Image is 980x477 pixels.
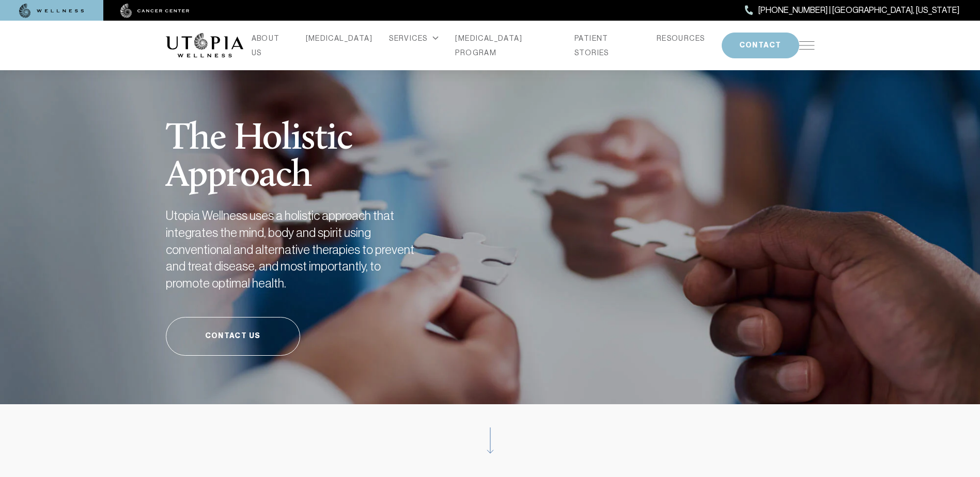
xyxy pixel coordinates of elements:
a: RESOURCES [657,31,705,45]
h2: Utopia Wellness uses a holistic approach that integrates the mind, body and spirit using conventi... [166,208,424,292]
a: [PHONE_NUMBER] | [GEOGRAPHIC_DATA], [US_STATE] [745,4,959,17]
span: [PHONE_NUMBER] | [GEOGRAPHIC_DATA], [US_STATE] [758,4,959,17]
img: icon-hamburger [799,41,815,50]
a: Contact Us [166,317,300,356]
img: cancer center [120,4,190,18]
img: logo [166,33,243,58]
img: wellness [19,4,84,18]
a: [MEDICAL_DATA] PROGRAM [455,31,558,60]
a: PATIENT STORIES [574,31,640,60]
div: SERVICES [389,31,439,45]
a: [MEDICAL_DATA] [306,31,373,45]
h1: The Holistic Approach [166,95,471,195]
button: CONTACT [722,33,799,58]
a: ABOUT US [252,31,289,60]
